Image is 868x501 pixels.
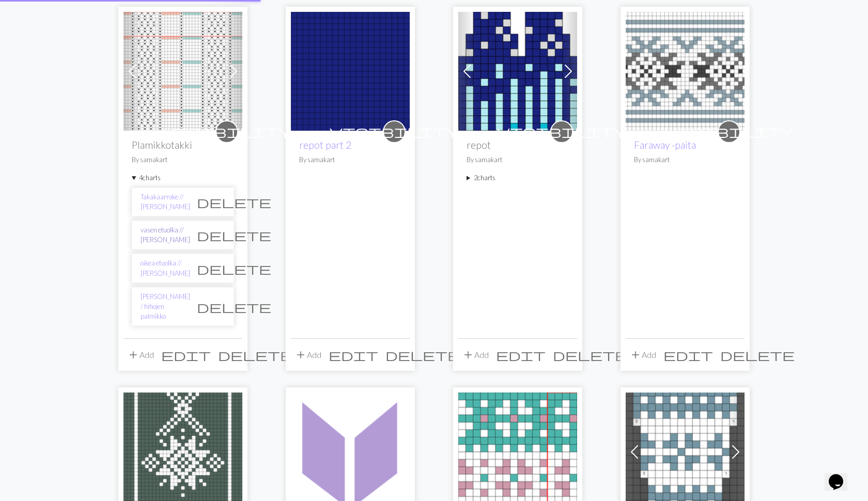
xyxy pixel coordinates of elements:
i: Edit [496,349,546,361]
span: add [127,348,139,362]
a: Takakaarroke // [PERSON_NAME] [141,192,190,212]
button: Add [291,345,325,365]
i: private [497,121,626,142]
span: visibility [162,123,291,139]
button: Add [123,345,158,365]
button: Delete chart [190,259,278,278]
a: Faraway -paita [626,65,745,75]
button: Delete [382,345,463,365]
button: Delete chart [190,225,278,245]
span: edit [161,348,211,362]
a: oikea etuolka // [PERSON_NAME] [141,258,190,278]
button: Edit [158,345,214,365]
span: visibility [497,123,626,139]
a: repot part 2 [291,65,410,75]
button: Edit [492,345,549,365]
span: visibility [330,123,459,139]
span: add [462,348,474,362]
a: Faraway -paita [634,139,696,151]
a: Vuonue-paita [626,446,745,456]
i: private [162,121,291,142]
span: edit [663,348,713,362]
span: delete [720,348,795,362]
button: Delete chart [190,192,278,212]
a: vasen etuolka // [PERSON_NAME] [141,225,190,245]
iframe: chat widget [825,460,858,491]
p: By samakart [132,155,234,165]
a: Inari paita [291,446,410,456]
button: Delete [717,345,798,365]
i: private [664,121,794,142]
a: [PERSON_NAME] / hihojen palmikko [141,292,190,322]
button: Delete chart [190,297,278,317]
span: visibility [664,123,794,139]
span: delete [385,348,460,362]
i: Edit [329,349,378,361]
button: Add [626,345,660,365]
img: Faraway -paita [626,12,745,131]
img: repot part 2 [291,12,410,131]
span: add [295,348,307,362]
p: By samakart [467,155,569,165]
img: Takakaarroke // Kaavio A [123,12,242,131]
i: Edit [161,349,211,361]
a: The Scandinavian Headband [123,446,242,456]
span: add [629,348,642,362]
a: Takakaarroke // Kaavio A [123,65,242,75]
p: By samakart [634,155,736,165]
img: repot [458,12,577,131]
summary: 2charts [467,173,569,183]
button: Edit [660,345,717,365]
i: private [330,121,459,142]
span: delete [197,261,271,276]
span: delete [197,228,271,242]
a: repot [458,65,577,75]
span: delete [218,348,292,362]
p: By samakart [299,155,401,165]
summary: 4charts [132,173,234,183]
button: Delete [214,345,296,365]
h2: repot [467,139,569,151]
button: Delete [549,345,631,365]
button: Edit [325,345,382,365]
a: Suomen kevät [458,446,577,456]
span: delete [197,300,271,314]
span: edit [496,348,546,362]
a: repot part 2 [299,139,351,151]
span: delete [553,348,627,362]
span: delete [197,195,271,209]
i: Edit [663,349,713,361]
h2: Plamikkotakki [132,139,234,151]
button: Add [458,345,492,365]
span: edit [329,348,378,362]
